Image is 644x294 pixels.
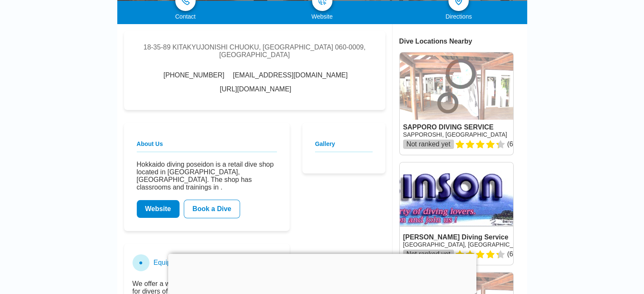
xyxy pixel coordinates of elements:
[390,13,527,20] div: Directions
[403,131,507,138] a: SAPPOROSHI, [GEOGRAPHIC_DATA]
[154,259,211,267] h3: Equipment Rentals
[399,38,527,45] div: Dive Locations Nearby
[163,71,224,79] span: [PHONE_NUMBER]
[254,13,390,20] div: Website
[117,13,254,20] div: Contact
[184,200,240,218] a: Book a Dive
[220,85,291,93] a: [URL][DOMAIN_NAME]
[315,140,373,152] h2: Gallery
[233,71,348,79] span: [EMAIL_ADDRESS][DOMAIN_NAME]
[168,254,476,292] iframe: Advertisement
[133,254,149,271] div: ●
[137,44,373,59] div: 18-35-89 KITAKYUJONISHI CHUOKU, [GEOGRAPHIC_DATA] 060-0009, [GEOGRAPHIC_DATA]
[137,161,277,191] p: Hokkaido diving poseidon is a retail dive shop located in [GEOGRAPHIC_DATA], [GEOGRAPHIC_DATA]. T...
[403,241,530,248] a: [GEOGRAPHIC_DATA], [GEOGRAPHIC_DATA]
[137,140,277,152] h2: About Us
[137,200,180,218] a: Website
